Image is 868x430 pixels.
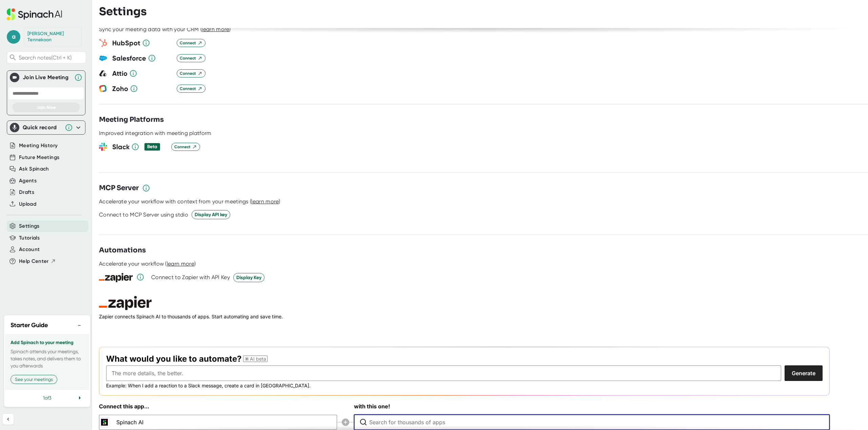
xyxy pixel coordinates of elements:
h3: Attio [112,68,172,78]
h3: Automations [99,245,146,255]
span: Display API key [195,211,227,218]
button: Help Center [19,257,56,265]
span: a [7,30,20,44]
div: Quick record [23,124,61,131]
p: Spinach attends your meetings, takes notes, and delivers them to you afterwards [11,348,84,369]
div: Sync your meeting data with your CRM ( ) [99,26,231,33]
button: Settings [19,222,40,230]
h3: Meeting Platforms [99,115,164,125]
div: Accelerate your workflow ( ) [99,261,196,267]
span: Display Key [236,274,261,281]
div: Connect to MCP Server using stdio [99,211,188,218]
span: Connect [180,70,202,76]
button: Connect [177,54,205,62]
div: Connect to Zapier with API Key [151,274,230,281]
span: learn more [202,26,229,32]
img: gYkAAAAABJRU5ErkJggg== [99,54,107,62]
span: Connect [180,55,202,61]
span: Connect [180,86,202,92]
button: Connect [177,39,205,47]
div: Accelerate your workflow with context from your meetings ( ) [99,198,280,205]
button: Collapse sidebar [3,414,14,425]
span: Join Now [36,105,56,110]
div: Quick record [10,121,82,134]
button: Future Meetings [19,154,59,161]
button: Meeting History [19,142,58,150]
button: Connect [177,85,205,93]
span: learn more [167,261,194,267]
span: learn more [251,198,279,205]
div: Alain Tennekoon [27,31,78,43]
h3: Zoho [112,84,172,94]
div: Join Live Meeting [23,74,71,81]
h3: Salesforce [112,53,172,63]
span: Search notes (Ctrl + K) [19,54,84,61]
button: Connect [177,69,205,77]
img: 5H9lqcfvy4PBuAAAAAElFTkSuQmCC [99,69,107,77]
button: Upload [19,200,36,208]
button: Ask Spinach [19,165,49,173]
span: Connect [180,40,202,46]
h3: Slack [112,142,166,152]
button: Join Now [13,103,80,112]
div: Improved integration with meeting platform [99,130,212,137]
img: 1I1G5n7jxf+A3Uo+NKs5bAAAAAElFTkSuQmCC [99,85,107,93]
button: Connect [171,143,200,151]
button: Tutorials [19,234,40,242]
button: Display API key [192,210,230,219]
span: Connect [174,144,197,150]
div: Beta [147,144,157,150]
h3: HubSpot [112,38,172,48]
h3: MCP Server [99,183,139,193]
button: Display Key [233,273,264,282]
h2: Starter Guide [11,321,48,330]
h3: Settings [99,5,147,18]
span: Help Center [19,257,49,265]
button: Account [19,246,40,253]
button: See your meetings [11,375,57,384]
img: Join Live Meeting [11,74,18,81]
button: − [75,320,84,330]
button: Agents [19,177,37,185]
h3: Add Spinach to your meeting [11,340,84,345]
span: 1 of 3 [43,395,51,401]
button: Drafts [19,188,34,196]
div: Join Live MeetingJoin Live Meeting [10,71,82,84]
